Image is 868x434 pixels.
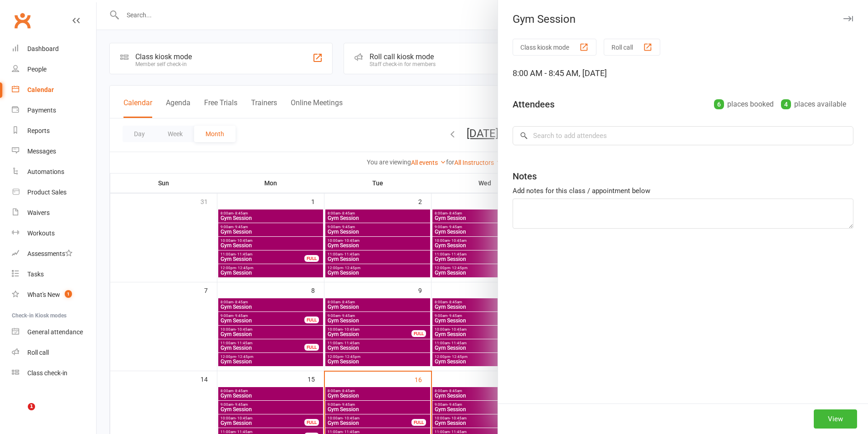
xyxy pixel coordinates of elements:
span: 1 [65,290,72,298]
a: Product Sales [12,182,96,203]
div: Payments [27,107,56,114]
a: Tasks [12,264,96,285]
div: Class check-in [27,369,67,377]
a: People [12,59,96,80]
div: Product Sales [27,189,67,196]
div: 8:00 AM - 8:45 AM, [DATE] [513,67,853,80]
div: Workouts [27,230,55,237]
a: Assessments [12,244,96,264]
div: Reports [27,127,50,134]
div: Calendar [27,86,54,93]
a: Payments [12,100,96,121]
a: Roll call [12,342,96,363]
div: 6 [714,99,724,109]
button: Roll call [604,39,660,56]
a: Reports [12,121,96,141]
button: View [814,409,857,429]
a: General attendance kiosk mode [12,322,96,342]
div: Add notes for this class / appointment below [513,185,853,196]
div: Messages [27,148,56,155]
div: Attendees [513,98,555,111]
a: Calendar [12,80,96,100]
a: Clubworx [11,9,34,32]
div: places booked [714,98,774,111]
div: Assessments [27,250,72,257]
iframe: Intercom live chat [9,403,31,425]
div: Waivers [27,209,50,216]
a: What's New1 [12,285,96,305]
div: General attendance [27,328,83,336]
a: Workouts [12,223,96,244]
span: 1 [28,403,35,410]
div: What's New [27,291,60,298]
div: places available [781,98,846,111]
button: Class kiosk mode [513,39,596,56]
div: Tasks [27,271,44,278]
div: Notes [513,170,537,183]
a: Waivers [12,203,96,223]
div: People [27,66,46,73]
div: Dashboard [27,45,59,52]
div: Roll call [27,349,49,356]
div: Gym Session [498,13,868,26]
a: Dashboard [12,39,96,59]
div: Automations [27,168,64,175]
a: Automations [12,162,96,182]
a: Messages [12,141,96,162]
div: 4 [781,99,791,109]
input: Search to add attendees [513,126,853,145]
a: Class kiosk mode [12,363,96,383]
